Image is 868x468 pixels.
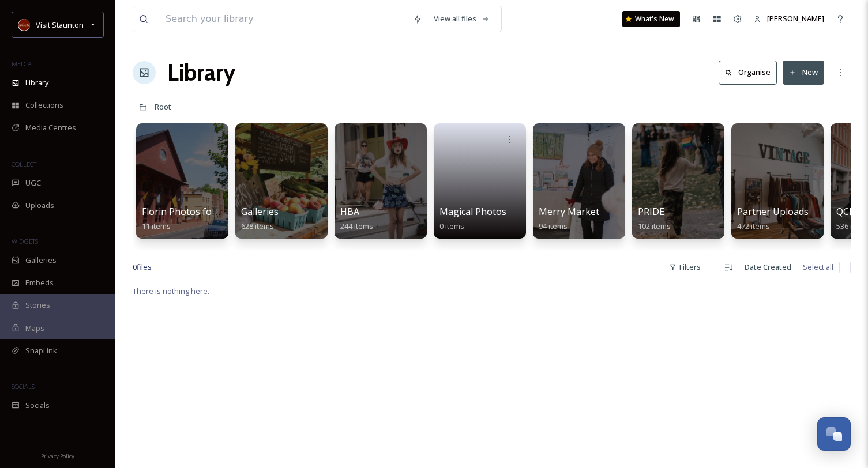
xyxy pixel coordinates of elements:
a: Library [167,55,235,90]
span: Library [25,77,48,88]
span: There is nothing here. [133,286,209,296]
span: Select all [803,262,833,273]
span: WIDGETS [12,237,38,246]
span: Embeds [25,277,54,288]
span: Magical Photos [439,205,506,218]
a: Root [155,100,171,114]
span: MEDIA [12,59,32,68]
span: HBA [340,205,359,218]
a: Florin Photos for Staunton CVB usage11 items [142,206,307,231]
span: Galleries [25,255,57,266]
div: Date Created [739,256,797,278]
span: 11 items [142,221,171,231]
span: Media Centres [25,122,76,133]
span: Galleries [241,205,279,218]
span: COLLECT [12,160,36,168]
input: Search your library [160,6,407,32]
span: Partner Uploads [737,205,809,218]
button: Organise [719,61,777,84]
span: 94 items [539,221,568,231]
a: PRIDE102 items [638,206,671,231]
span: Merry Market [539,205,599,218]
span: 244 items [340,221,373,231]
span: Root [155,101,171,112]
a: Privacy Policy [41,448,74,462]
a: Magical Photos0 items [439,206,506,231]
span: UGC [25,178,41,188]
span: Florin Photos for Staunton CVB usage [142,205,307,218]
span: Stories [25,300,50,311]
a: Merry Market94 items [539,206,599,231]
span: Privacy Policy [41,452,74,460]
span: Socials [25,400,50,411]
span: 472 items [737,221,770,231]
span: [PERSON_NAME] [767,13,824,24]
span: Collections [25,100,63,111]
span: Visit Staunton [36,20,84,30]
a: Galleries628 items [241,206,279,231]
a: View all files [428,7,495,30]
a: Partner Uploads472 items [737,206,809,231]
span: 0 file s [133,262,152,273]
span: 0 items [439,221,464,231]
span: 628 items [241,221,274,231]
span: SOCIALS [12,382,35,391]
span: Maps [25,323,44,334]
img: images.png [18,19,30,31]
span: PRIDE [638,205,664,218]
span: Uploads [25,200,54,211]
a: HBA244 items [340,206,373,231]
span: SnapLink [25,345,57,356]
span: QCMM [836,205,866,218]
a: [PERSON_NAME] [748,7,830,30]
button: New [783,61,824,84]
button: Open Chat [817,417,851,451]
span: 102 items [638,221,671,231]
a: What's New [622,11,680,27]
div: Filters [663,256,707,278]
